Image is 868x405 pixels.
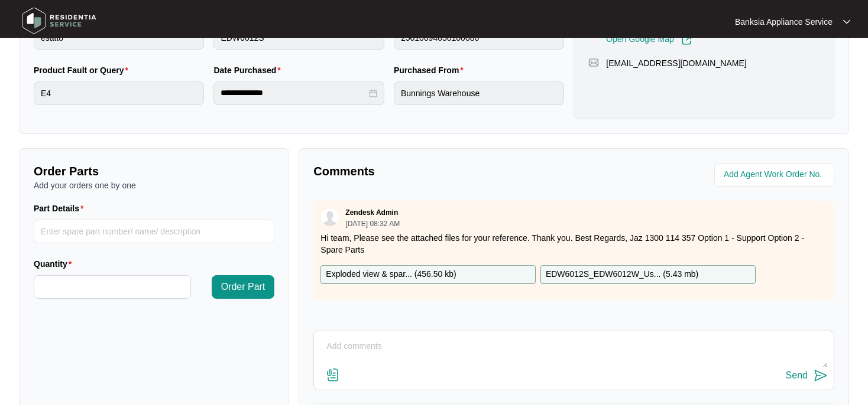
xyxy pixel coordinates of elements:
button: Send [786,368,828,384]
input: Add Agent Work Order No. [724,168,827,182]
label: Quantity [34,258,76,270]
label: Product Fault or Query [34,64,133,76]
p: Comments [313,163,565,179]
input: Date Purchased [221,87,366,99]
p: Exploded view & spar... ( 456.50 kb ) [326,268,456,281]
input: Part Details [34,220,274,243]
p: Zendesk Admin [345,208,398,217]
p: [DATE] 08:32 AM [345,220,400,227]
p: Hi team, Please see the attached files for your reference. Thank you. Best Regards, Jaz 1300 114 ... [320,232,827,256]
img: dropdown arrow [843,19,850,25]
input: Quantity [34,276,190,298]
label: Part Details [34,203,89,214]
label: Purchased From [394,64,468,76]
span: Order Part [221,280,265,294]
p: Banksia Appliance Service [735,16,833,28]
img: send-icon.svg [814,368,828,383]
img: file-attachment-doc.svg [326,368,340,382]
input: Purchased From [394,81,564,105]
div: Send [786,370,808,381]
p: Order Parts [34,163,274,179]
p: [EMAIL_ADDRESS][DOMAIN_NAME] [606,57,746,69]
img: residentia service logo [18,3,101,38]
label: Date Purchased [213,64,285,76]
p: Add your orders one by one [34,179,274,191]
img: user.svg [321,208,339,226]
img: map-pin [588,57,599,68]
p: EDW6012S_EDW6012W_Us... ( 5.43 mb ) [546,268,698,281]
button: Order Part [212,275,275,299]
input: Product Fault or Query [34,81,204,105]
